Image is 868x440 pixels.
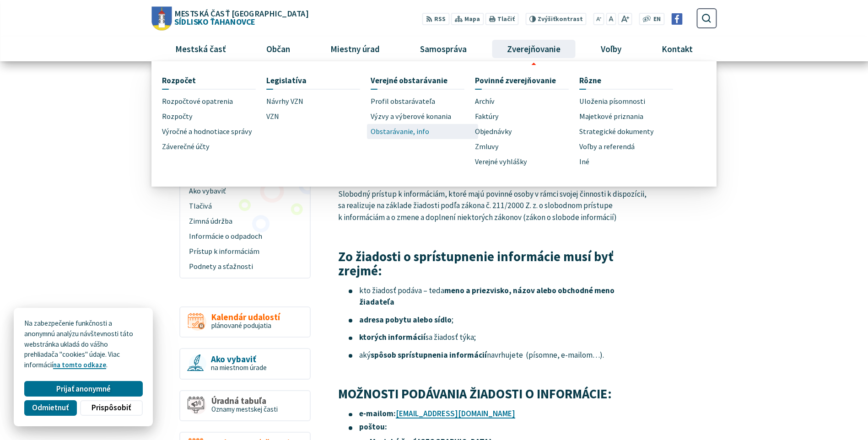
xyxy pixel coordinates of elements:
[475,72,569,89] a: Povinné zverejňovanie
[579,139,684,154] a: Voľby a referendá
[579,72,601,89] span: Rôzne
[211,321,271,330] span: plánované podujatia
[32,403,69,413] span: Odmietnuť
[538,15,555,23] span: Zvýšiť
[183,259,306,274] a: Podnety a sťažnosti
[151,6,308,30] a: Logo Sídlisko Ťahanovce, prejsť na domovskú stránku.
[475,109,579,124] a: Faktúry
[263,37,293,61] span: Občan
[179,390,311,422] a: Úradná tabuľa Oznamy mestskej časti
[174,9,308,17] span: Mestská časť [GEOGRAPHIC_DATA]
[422,13,449,25] a: RSS
[162,72,196,89] span: Rozpočet
[579,109,684,124] a: Majetkové priznania
[92,403,131,413] span: Prispôsobiť
[24,318,142,370] p: Na zabezpečenie funkčnosti a anonymnú analýzu návštevnosti táto webstránka ukladá do vášho prehli...
[349,285,647,308] li: kto žiadosť podáva – teda
[475,139,579,154] a: Zmluvy
[579,109,643,124] span: Majetkové priznania
[371,124,475,139] a: Obstarávanie, info
[338,188,647,224] p: Slobodný prístup k informáciám, ktoré majú povinné osoby v rámci svojej činnosti k dispozícii, sa...
[80,400,142,416] button: Prispôsobiť
[371,72,447,89] span: Verejné obstarávanie
[371,109,475,124] a: Výzvy a výberové konania
[645,37,710,61] a: Kontakt
[189,199,301,214] span: Tlačivá
[485,13,518,25] button: Tlačiť
[162,124,252,139] span: Výročné a hodnotiace správy
[172,9,308,26] span: Sídlisko Ťahanovce
[525,13,586,25] button: Zvýšiťkontrast
[266,72,360,89] a: Legislatíva
[475,139,499,154] span: Zmluvy
[475,124,579,139] a: Objednávky
[359,422,387,432] strong: poštou:
[183,199,306,214] a: Tlačivá
[538,16,583,23] span: kontrast
[579,124,684,139] a: Strategické dokumenty
[475,109,499,124] span: Faktúry
[338,386,612,402] strong: MOŽNOSTI PODÁVANIA ŽIADOSTI O INFORMÁCIE:
[338,248,614,279] strong: Zo žiadosti o sprístupnenie informácie musí byť zrejmé:
[593,13,604,25] button: Zmenšiť veľkosť písma
[158,37,243,61] a: Mestská časť
[434,15,446,24] span: RSS
[189,214,301,229] span: Zimná údržba
[189,229,301,244] span: Informácie o odpadoch
[162,72,256,89] a: Rozpočet
[189,184,301,199] span: Ako vybaviť
[451,13,484,25] a: Mapa
[211,405,278,413] span: Oznamy mestskej časti
[349,314,647,326] li: ;
[579,139,635,154] span: Voľby a referendá
[475,154,579,169] a: Verejné vyhlášky
[349,332,647,343] li: sa žiadosť týka;
[179,306,311,338] a: Kalendár udalostí plánované podujatia
[579,154,684,169] a: Iné
[266,109,279,124] span: VZN
[618,13,632,25] button: Zväčšiť veľkosť písma
[416,37,470,61] span: Samospráva
[584,37,638,61] a: Voľby
[56,384,111,394] span: Prijať anonymné
[162,109,193,124] span: Rozpočty
[475,94,495,109] span: Archív
[349,349,647,361] li: aký navrhujete (písomne, e-mailom…).
[53,360,106,369] a: na tomto odkaze
[151,6,172,30] img: Prejsť na domovskú stránku
[579,72,673,89] a: Rôzne
[497,16,515,23] span: Tlačiť
[475,124,512,139] span: Objednávky
[162,124,266,139] a: Výročné a hodnotiace správy
[313,37,396,61] a: Miestny úrad
[327,37,383,61] span: Miestny úrad
[371,109,451,124] span: Výzvy a výberové konania
[359,315,452,325] strong: adresa pobytu alebo sídlo
[579,154,589,169] span: Iné
[475,94,579,109] a: Archív
[172,37,229,61] span: Mestská časť
[598,37,625,61] span: Voľby
[579,94,645,109] span: Uloženia písomnosti
[266,72,307,89] span: Legislatíva
[359,285,615,307] strong: meno a priezvisko, názov alebo obchodné meno žiadateľa
[266,94,371,109] a: Návrhy VZN
[183,244,306,259] a: Prístup k informáciám
[404,37,484,61] a: Samospráva
[491,37,577,61] a: Zverejňovanie
[24,381,142,397] button: Prijať anonymné
[475,72,556,89] span: Povinné zverejňovanie
[475,154,527,169] span: Verejné vyhlášky
[371,350,487,360] strong: spôsob sprístupnenia informácií
[464,15,480,24] span: Mapa
[651,15,663,24] a: EN
[359,408,515,419] strong: e-mailom:
[162,139,210,154] span: Záverečné účty
[162,109,266,124] a: Rozpočty
[189,244,301,259] span: Prístup k informáciám
[371,72,464,89] a: Verejné obstarávanie
[24,400,76,416] button: Odmietnuť
[579,94,684,109] a: Uloženia písomnosti
[606,13,616,25] button: Nastaviť pôvodnú veľkosť písma
[162,94,266,109] a: Rozpočtové opatrenia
